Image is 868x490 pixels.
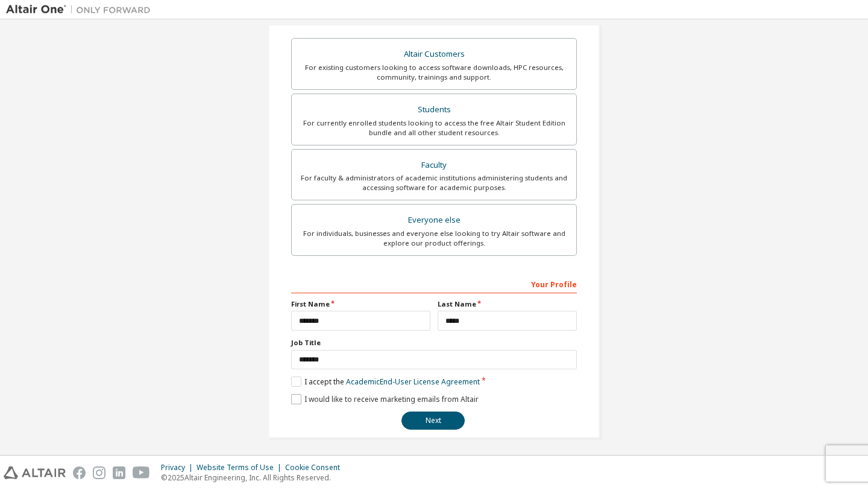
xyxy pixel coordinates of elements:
img: Altair One [6,4,157,16]
label: I accept the [291,377,480,387]
div: For currently enrolled students looking to access the free Altair Student Edition bundle and all ... [299,118,569,138]
img: youtube.svg [133,466,150,479]
label: First Name [291,299,430,309]
div: For existing customers looking to access software downloads, HPC resources, community, trainings ... [299,63,569,82]
img: instagram.svg [93,466,105,479]
div: For faculty & administrators of academic institutions administering students and accessing softwa... [299,173,569,192]
div: Students [299,101,569,118]
div: Website Terms of Use [197,463,285,472]
img: altair_logo.svg [4,466,66,479]
img: facebook.svg [73,466,86,479]
div: For individuals, businesses and everyone else looking to try Altair software and explore our prod... [299,229,569,248]
label: I would like to receive marketing emails from Altair [291,394,479,404]
a: Academic End-User License Agreement [346,377,480,387]
p: © 2025 Altair Engineering, Inc. All Rights Reserved. [161,472,347,483]
div: Faculty [299,157,569,174]
div: Altair Customers [299,46,569,63]
button: Next [401,412,465,430]
img: linkedin.svg [113,466,125,479]
label: Job Title [291,338,577,348]
label: Last Name [438,299,577,309]
div: Privacy [161,463,197,472]
div: Your Profile [291,274,577,293]
div: Cookie Consent [285,463,347,472]
div: Everyone else [299,212,569,229]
